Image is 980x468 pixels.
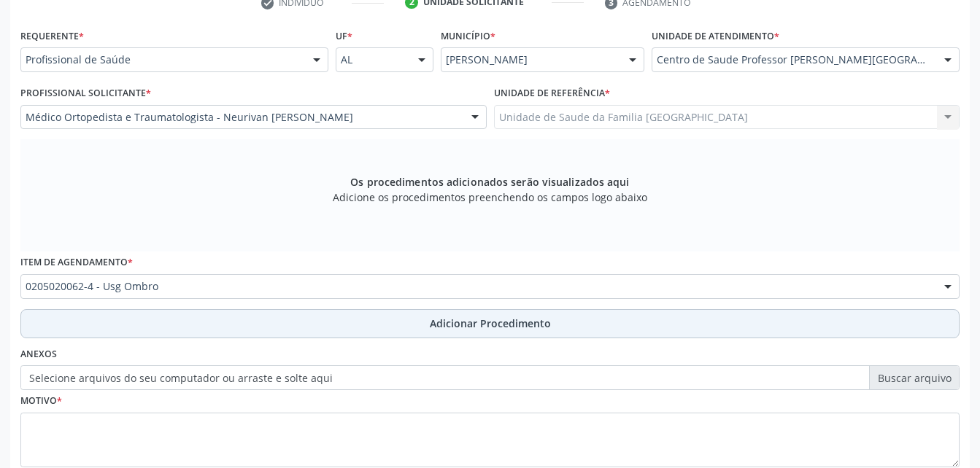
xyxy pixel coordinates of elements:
label: Item de agendamento [20,251,133,274]
label: Motivo [20,390,62,413]
label: UF [336,25,352,47]
span: AL [341,52,404,67]
span: Adicione os procedimentos preenchendo os campos logo abaixo [333,190,647,205]
span: Centro de Saude Professor [PERSON_NAME][GEOGRAPHIC_DATA] [657,52,930,67]
label: Unidade de atendimento [652,25,779,47]
span: Médico Ortopedista e Traumatologista - Neurivan [PERSON_NAME] [26,110,457,125]
label: Unidade de referência [494,82,610,105]
span: Adicionar Procedimento [430,316,551,331]
label: Profissional Solicitante [20,82,151,105]
span: Os procedimentos adicionados serão visualizados aqui [350,174,629,190]
label: Anexos [20,343,57,366]
span: [PERSON_NAME] [446,52,614,67]
label: Requerente [20,25,84,47]
span: Profissional de Saúde [26,52,298,67]
span: 0205020062-4 - Usg Ombro [26,279,930,294]
label: Município [441,25,495,47]
button: Adicionar Procedimento [20,309,960,338]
